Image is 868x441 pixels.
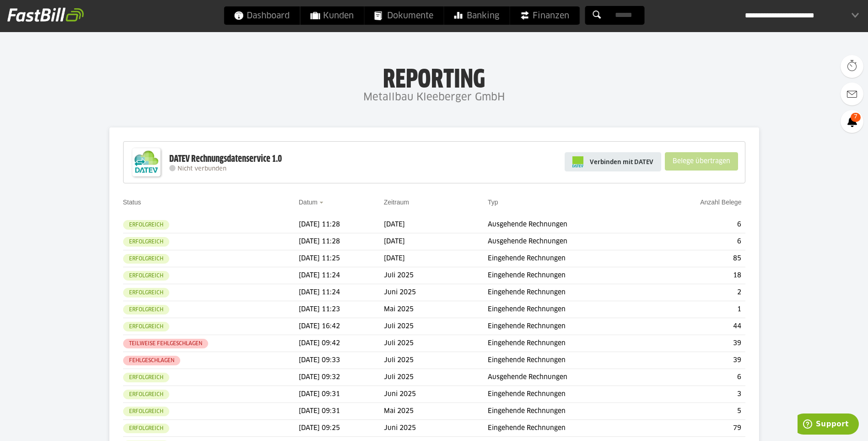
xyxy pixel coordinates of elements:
[384,284,488,301] td: Juni 2025
[488,403,652,420] td: Eingehende Rechnungen
[299,318,384,335] td: [DATE] 16:42
[384,250,488,267] td: [DATE]
[384,318,488,335] td: Juli 2025
[178,166,226,172] span: Nicht verbunden
[384,267,488,284] td: Juli 2025
[128,144,165,181] img: DATEV-Datenservice Logo
[488,335,652,352] td: Eingehende Rechnungen
[299,386,384,403] td: [DATE] 09:31
[123,390,169,399] sl-badge: Erfolgreich
[299,250,384,267] td: [DATE] 11:25
[488,198,498,206] a: Typ
[488,233,652,250] td: Ausgehende Rechnungen
[123,305,169,314] sl-badge: Erfolgreich
[520,6,569,25] span: Finanzen
[123,271,169,281] sl-badge: Erfolgreich
[384,233,488,250] td: [DATE]
[652,216,745,233] td: 6
[565,152,661,171] a: Verbinden mit DATEV
[652,403,745,420] td: 5
[652,352,745,369] td: 39
[234,6,290,25] span: Dashboard
[123,373,169,382] sl-badge: Erfolgreich
[299,198,318,206] a: Datum
[454,6,499,25] span: Banking
[572,156,583,167] img: pi-datev-logo-farbig-24.svg
[299,403,384,420] td: [DATE] 09:31
[384,369,488,386] td: Juli 2025
[384,198,409,206] a: Zeitraum
[652,369,745,386] td: 6
[652,420,745,437] td: 79
[123,339,208,348] sl-badge: Teilweise fehlgeschlagen
[798,413,859,436] iframe: Öffnet ein Widget, in dem Sie weitere Informationen finden
[299,335,384,352] td: [DATE] 09:42
[224,6,300,25] a: Dashboard
[488,301,652,318] td: Eingehende Rechnungen
[92,65,776,88] h1: Reporting
[123,356,180,365] sl-badge: Fehlgeschlagen
[700,198,741,206] a: Anzahl Belege
[444,6,509,25] a: Banking
[841,110,863,133] a: 7
[488,420,652,437] td: Eingehende Rechnungen
[299,233,384,250] td: [DATE] 11:28
[123,220,169,230] sl-badge: Erfolgreich
[652,284,745,301] td: 2
[488,369,652,386] td: Ausgehende Rechnungen
[123,237,169,247] sl-badge: Erfolgreich
[123,288,169,298] sl-badge: Erfolgreich
[299,352,384,369] td: [DATE] 09:33
[384,301,488,318] td: Mai 2025
[851,113,861,122] span: 7
[384,335,488,352] td: Juli 2025
[652,386,745,403] td: 3
[488,284,652,301] td: Eingehende Rechnungen
[488,318,652,335] td: Eingehende Rechnungen
[169,153,282,165] div: DATEV Rechnungsdatenservice 1.0
[364,6,443,25] a: Dokumente
[299,216,384,233] td: [DATE] 11:28
[123,424,169,433] sl-badge: Erfolgreich
[123,407,169,416] sl-badge: Erfolgreich
[652,233,745,250] td: 6
[299,301,384,318] td: [DATE] 11:23
[652,335,745,352] td: 39
[300,6,364,25] a: Kunden
[488,352,652,369] td: Eingehende Rechnungen
[299,284,384,301] td: [DATE] 11:24
[488,267,652,284] td: Eingehende Rechnungen
[652,267,745,284] td: 18
[374,6,433,25] span: Dokumente
[665,152,738,171] sl-button: Belege übertragen
[384,403,488,420] td: Mai 2025
[488,250,652,267] td: Eingehende Rechnungen
[310,6,354,25] span: Kunden
[123,322,169,331] sl-badge: Erfolgreich
[123,198,141,206] a: Status
[590,157,653,166] span: Verbinden mit DATEV
[123,254,169,264] sl-badge: Erfolgreich
[319,202,325,204] img: sort_desc.gif
[7,7,84,22] img: fastbill_logo_white.png
[384,216,488,233] td: [DATE]
[652,301,745,318] td: 1
[384,420,488,437] td: Juni 2025
[299,267,384,284] td: [DATE] 11:24
[652,318,745,335] td: 44
[384,352,488,369] td: Juli 2025
[299,420,384,437] td: [DATE] 09:25
[488,386,652,403] td: Eingehende Rechnungen
[384,386,488,403] td: Juni 2025
[299,369,384,386] td: [DATE] 09:32
[652,250,745,267] td: 85
[488,216,652,233] td: Ausgehende Rechnungen
[510,6,579,25] a: Finanzen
